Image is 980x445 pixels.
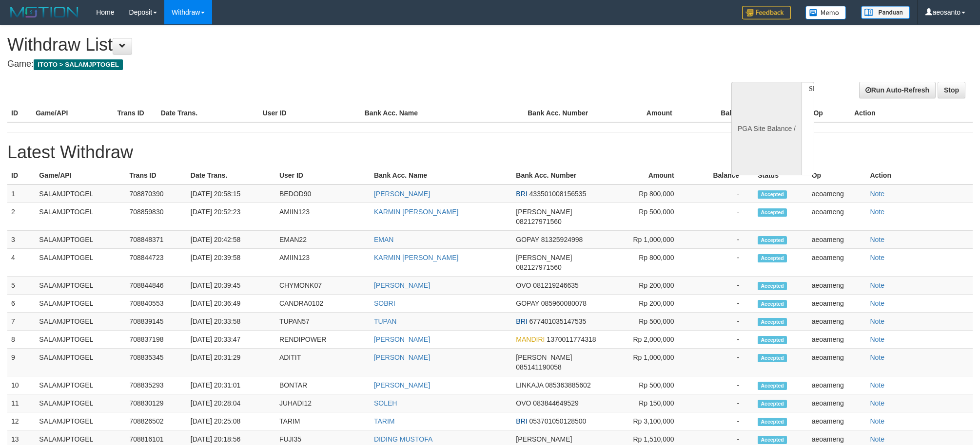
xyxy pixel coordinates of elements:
[7,376,35,394] td: 10
[35,331,125,349] td: SALAMJPTOGEL
[541,299,587,307] span: 085960080078
[516,218,561,225] span: 082127971560
[870,254,884,261] a: Note
[125,231,186,249] td: 708848371
[516,353,572,361] span: [PERSON_NAME]
[374,353,430,361] a: [PERSON_NAME]
[516,236,539,243] span: GOPAY
[35,249,125,277] td: SALAMJPTOGEL
[187,376,275,394] td: [DATE] 20:31:01
[805,6,846,19] img: Button%20Memo.svg
[870,281,884,289] a: Note
[259,104,361,122] th: User ID
[516,335,545,343] span: MANDIRI
[7,394,35,412] td: 11
[275,412,370,430] td: TARIM
[870,317,884,325] a: Note
[687,104,762,122] th: Balance
[516,435,572,443] span: [PERSON_NAME]
[529,190,587,198] span: 433501008156535
[758,354,787,362] span: Accepted
[7,313,35,331] td: 7
[731,82,802,175] div: PGA Site Balance /
[125,331,186,349] td: 708837198
[516,208,572,216] span: [PERSON_NAME]
[689,167,754,185] th: Balance
[374,335,430,343] a: [PERSON_NAME]
[187,167,275,185] th: Date Trans.
[275,231,370,249] td: EMAN22
[275,376,370,394] td: BONTAR
[516,263,561,271] span: 082127971560
[758,400,787,408] span: Accepted
[689,249,754,277] td: -
[275,203,370,231] td: AMIIN123
[689,412,754,430] td: -
[859,82,936,98] a: Run Auto-Refresh
[7,231,35,249] td: 3
[607,412,689,430] td: Rp 3,100,000
[758,436,787,444] span: Accepted
[758,300,787,308] span: Accepted
[870,417,884,425] a: Note
[547,335,596,343] span: 1370011774318
[516,190,527,198] span: BRI
[7,35,644,55] h1: Withdraw List
[35,185,125,203] td: SALAMJPTOGEL
[187,249,275,277] td: [DATE] 20:39:58
[758,190,787,199] span: Accepted
[607,295,689,313] td: Rp 200,000
[545,381,590,389] span: 085363885602
[7,104,32,122] th: ID
[374,399,397,407] a: SOLEH
[32,104,113,122] th: Game/API
[374,208,458,216] a: KARMIN [PERSON_NAME]
[7,331,35,349] td: 8
[870,299,884,307] a: Note
[35,412,125,430] td: SALAMJPTOGEL
[7,185,35,203] td: 1
[808,412,866,430] td: aeoameng
[374,254,458,261] a: KARMIN [PERSON_NAME]
[605,104,686,122] th: Amount
[275,167,370,185] th: User ID
[35,376,125,394] td: SALAMJPTOGEL
[689,295,754,313] td: -
[35,349,125,376] td: SALAMJPTOGEL
[870,435,884,443] a: Note
[187,394,275,412] td: [DATE] 20:28:04
[808,249,866,277] td: aeoameng
[850,104,973,122] th: Action
[758,236,787,244] span: Accepted
[808,394,866,412] td: aeoameng
[689,185,754,203] td: -
[808,349,866,376] td: aeoameng
[689,231,754,249] td: -
[689,331,754,349] td: -
[870,381,884,389] a: Note
[758,208,787,217] span: Accepted
[758,282,787,290] span: Accepted
[275,249,370,277] td: AMIIN123
[275,277,370,295] td: CHYMONK07
[938,82,965,98] a: Stop
[870,236,884,243] a: Note
[607,349,689,376] td: Rp 1,000,000
[808,203,866,231] td: aeoameng
[524,104,605,122] th: Bank Acc. Number
[7,349,35,376] td: 9
[809,104,850,122] th: Op
[607,203,689,231] td: Rp 500,000
[516,417,527,425] span: BRI
[516,254,572,261] span: [PERSON_NAME]
[35,295,125,313] td: SALAMJPTOGEL
[125,394,186,412] td: 708830129
[607,231,689,249] td: Rp 1,000,000
[113,104,157,122] th: Trans ID
[7,59,644,69] h4: Game:
[808,376,866,394] td: aeoameng
[125,249,186,277] td: 708844723
[275,295,370,313] td: CANDRA0102
[125,412,186,430] td: 708826502
[533,281,578,289] span: 081219246635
